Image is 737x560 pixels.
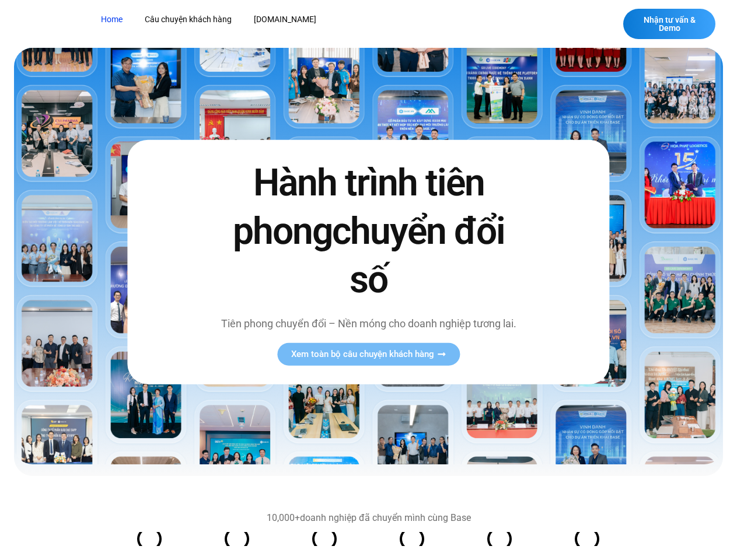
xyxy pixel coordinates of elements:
a: [DOMAIN_NAME] [245,9,325,30]
a: Xem toàn bộ câu chuyện khách hàng [277,343,460,366]
a: Nhận tư vấn & Demo [623,9,715,39]
div: doanh nghiệp đã chuyển mình cùng Base [106,513,631,523]
a: Home [92,9,131,30]
div: 7 trên 14 [631,532,718,546]
div: Băng chuyền hình ảnh [106,532,631,546]
span: Nhận tư vấn & Demo [635,16,704,32]
nav: Menu [92,9,452,30]
div: 3 trên 14 [281,532,368,546]
span: Xem toàn bộ câu chuyện khách hàng [291,350,434,359]
div: 4 trên 14 [368,532,456,546]
p: Tiên phong chuyển đổi – Nền móng cho doanh nghiệp tương lai. [217,316,519,331]
a: Câu chuyện khách hàng [136,9,240,30]
div: 6 trên 14 [543,532,631,546]
div: 2 trên 14 [193,532,281,546]
div: 5 trên 14 [456,532,543,546]
b: 10,000+ [267,512,300,523]
h2: Hành trình tiên phong [217,158,519,304]
span: chuyển đổi số [332,209,505,302]
div: 1 trên 14 [106,532,194,546]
